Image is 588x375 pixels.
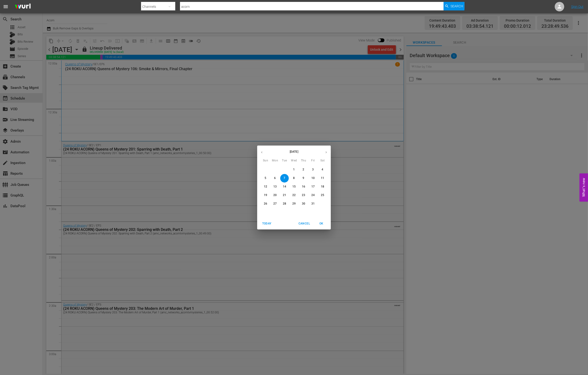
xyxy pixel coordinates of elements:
button: OK [314,220,329,228]
button: 6 [271,174,279,183]
p: 26 [264,202,267,206]
span: Cancel [299,221,310,226]
span: Search [450,2,463,10]
button: 16 [299,183,308,191]
button: 25 [318,191,327,200]
button: 9 [299,174,308,183]
p: [DATE] [266,150,322,154]
p: 23 [302,193,305,197]
button: 5 [261,174,270,183]
p: 15 [292,185,296,189]
button: 10 [309,174,317,183]
button: 29 [290,200,298,208]
button: 8 [290,174,298,183]
button: 30 [299,200,308,208]
p: 27 [273,202,277,206]
button: 19 [261,191,270,200]
span: Today [261,221,272,226]
p: 29 [292,202,296,206]
p: 1 [293,168,295,172]
p: 21 [283,193,286,197]
p: 3 [312,168,314,172]
button: Cancel [297,220,312,228]
button: 2 [299,165,308,174]
button: 26 [261,200,270,208]
p: 20 [273,193,277,197]
p: 25 [321,193,324,197]
p: 12 [264,185,267,189]
button: Today [259,220,274,228]
span: Wed [290,158,298,163]
p: 4 [322,168,323,172]
button: 14 [280,183,289,191]
button: 11 [318,174,327,183]
p: 10 [311,176,315,180]
span: Tue [280,158,289,163]
p: 31 [311,202,315,206]
button: 3 [309,165,317,174]
button: 18 [318,183,327,191]
button: Open Feedback Widget [579,174,588,202]
p: 5 [265,176,266,180]
span: OK [316,221,327,226]
button: 20 [271,191,279,200]
p: 28 [283,202,286,206]
button: 4 [318,165,327,174]
button: 7 [280,174,289,183]
button: 27 [271,200,279,208]
p: 16 [302,185,305,189]
img: ans4CAIJ8jUAAAAAAAAAAAAAAAAAAAAAAAAgQb4GAAAAAAAAAAAAAAAAAAAAAAAAJMjXAAAAAAAAAAAAAAAAAAAAAAAAgAT5G... [11,1,34,12]
button: 31 [309,200,317,208]
button: 23 [299,191,308,200]
p: 6 [274,176,276,180]
span: Thu [299,158,308,163]
p: 24 [311,193,315,197]
p: 7 [284,176,285,180]
button: 17 [309,183,317,191]
p: 19 [264,193,267,197]
span: Sun [261,158,270,163]
button: 21 [280,191,289,200]
span: Mon [271,158,279,163]
button: 22 [290,191,298,200]
span: Fri [309,158,317,163]
p: 8 [293,176,295,180]
button: 15 [290,183,298,191]
button: 13 [271,183,279,191]
p: 17 [311,185,315,189]
p: 9 [303,176,304,180]
span: Sat [318,158,327,163]
p: 18 [321,185,324,189]
p: 14 [283,185,286,189]
button: 24 [309,191,317,200]
button: 1 [290,165,298,174]
button: 28 [280,200,289,208]
p: 2 [303,168,304,172]
button: 12 [261,183,270,191]
p: 30 [302,202,305,206]
p: 22 [292,193,296,197]
a: Sign Out [571,5,583,9]
span: menu [3,4,9,9]
p: 13 [273,185,277,189]
p: 11 [321,176,324,180]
